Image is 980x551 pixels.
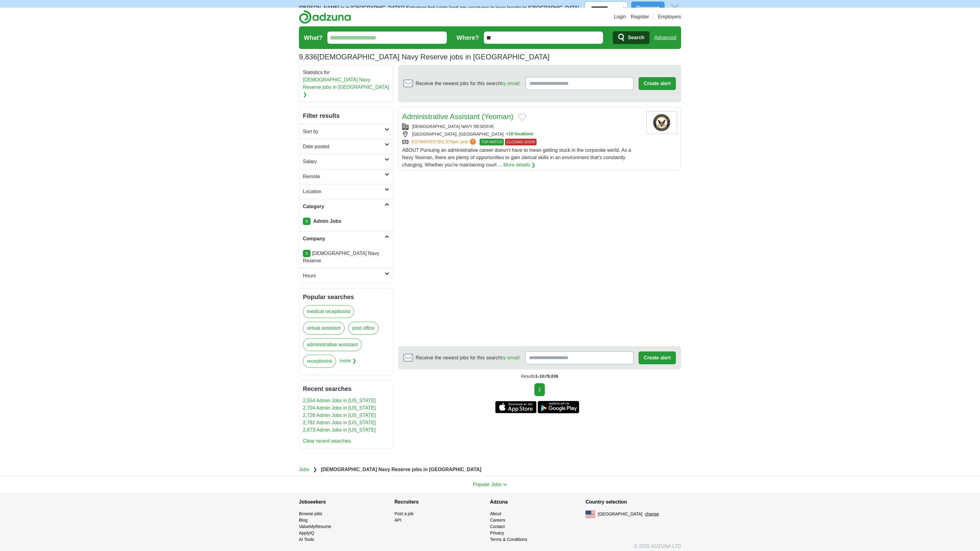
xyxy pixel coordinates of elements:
[303,322,345,335] a: virtual assistant
[303,405,376,410] a: 2,704 Admin Jobs in [US_STATE]
[299,268,393,283] a: Hours
[299,51,317,62] span: 9,836
[586,511,595,518] img: US flag
[303,143,385,150] h2: Date posted
[437,139,453,144] span: $51,570
[501,81,519,86] a: by email
[340,355,356,371] span: more ❯
[303,218,311,225] a: X
[299,169,393,184] a: Remote
[614,13,626,21] a: Login
[313,219,341,224] strong: Admin Jobs
[538,401,579,413] a: Get the Android app
[416,80,520,87] span: Receive the newest jobs for this search :
[303,398,376,403] a: 2,554 Admin Jobs in [US_STATE]
[490,518,505,523] a: Careers
[299,10,351,24] img: Adzuna logo
[303,272,385,279] h2: Hours
[586,493,681,511] h4: Country selection
[646,111,677,134] img: US Navy Reserve logo
[402,148,631,167] span: ABOUT Pursuing an administrative career doesn’t have to mean getting stuck in the corporate world...
[303,305,354,318] a: medical receptionist
[299,530,314,535] a: ApplyIQ
[303,173,385,180] h2: Remote
[506,131,508,137] span: +
[303,235,385,242] h2: Company
[613,31,649,44] button: Search
[412,124,494,129] a: [DEMOGRAPHIC_DATA] NAVY RESERVE
[348,322,379,335] a: post office
[598,511,643,517] span: [GEOGRAPHIC_DATA]
[639,77,676,90] button: Create alert
[321,467,481,472] strong: [DEMOGRAPHIC_DATA] Navy Reserve jobs in [GEOGRAPHIC_DATA]
[398,369,681,383] div: Results of
[303,438,351,444] a: Clear recent searches
[470,139,476,145] span: ?
[402,112,513,121] a: Administrative Assistant (Yeoman)
[303,203,385,210] h2: Category
[299,139,393,154] a: Date posted
[394,518,401,523] a: API
[548,374,558,379] span: 9,836
[299,53,549,61] h1: [DEMOGRAPHIC_DATA] Navy Reserve jobs in [GEOGRAPHIC_DATA]
[303,250,311,257] a: X
[490,530,504,535] a: Privacy
[480,139,504,145] span: TOP MATCH
[303,128,385,135] h2: Sort by
[654,32,676,44] a: Advanced
[303,420,376,425] a: 2,782 Admin Jobs in [US_STATE]
[506,131,533,137] button: +10 locations
[416,354,520,362] span: Receive the newest jobs for this search :
[473,482,501,487] span: Popular Jobs
[503,161,536,169] a: More details ❯
[645,511,659,517] button: change
[303,69,389,98] div: Statistics for
[658,13,681,21] a: Employers
[495,401,537,413] a: Get the iPhone app
[503,483,507,486] img: toggle icon
[535,374,544,379] span: 1-10
[299,524,331,529] a: ValueMyResume
[505,139,537,145] span: CLOSING SOON
[303,250,389,264] li: [DEMOGRAPHIC_DATA] Navy Reserve
[304,33,322,42] label: What?
[303,77,389,97] a: [DEMOGRAPHIC_DATA] Navy Reserve jobs in [GEOGRAPHIC_DATA] ❯
[518,114,526,121] button: Add to favorite jobs
[299,199,393,214] a: Category
[299,124,393,139] a: Sort by
[639,351,676,364] button: Create alert
[490,511,501,516] a: About
[299,154,393,169] a: Salary
[299,231,393,246] a: Company
[457,33,479,42] label: Where?
[402,131,642,137] div: [GEOGRAPHIC_DATA], [GEOGRAPHIC_DATA]
[303,188,385,195] h2: Location
[299,518,307,523] a: Blog
[313,467,317,472] span: ❯
[299,537,314,542] a: AI Tools
[299,511,322,516] a: Browse jobs
[412,139,477,145] a: ESTIMATED:$51,570per year?
[303,427,376,433] a: 2,873 Admin Jobs in [US_STATE]
[501,355,519,360] a: by email
[668,2,681,14] img: icon_close_no_bg.svg
[398,175,681,341] iframe: Ads by Google
[534,383,545,396] div: 1
[631,13,649,21] a: Register
[303,413,376,418] a: 2,726 Admin Jobs in [US_STATE]
[303,292,389,302] h2: Popular searches
[299,4,580,12] p: [PERSON_NAME] je in [GEOGRAPHIC_DATA]? Selecteer het juiste land om vacatures in jouw locatie te ...
[303,158,385,165] h2: Salary
[299,467,309,472] a: Jobs
[299,107,393,124] h2: Filter results
[303,355,336,368] a: receptionist
[628,32,644,44] span: Search
[299,184,393,199] a: Location
[394,511,413,516] a: Post a job
[490,524,505,529] a: Contact
[490,537,527,542] a: Terms & Conditions
[303,338,362,351] a: administrative assistant
[631,2,665,14] button: Doorgaan
[303,384,389,393] h2: Recent searches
